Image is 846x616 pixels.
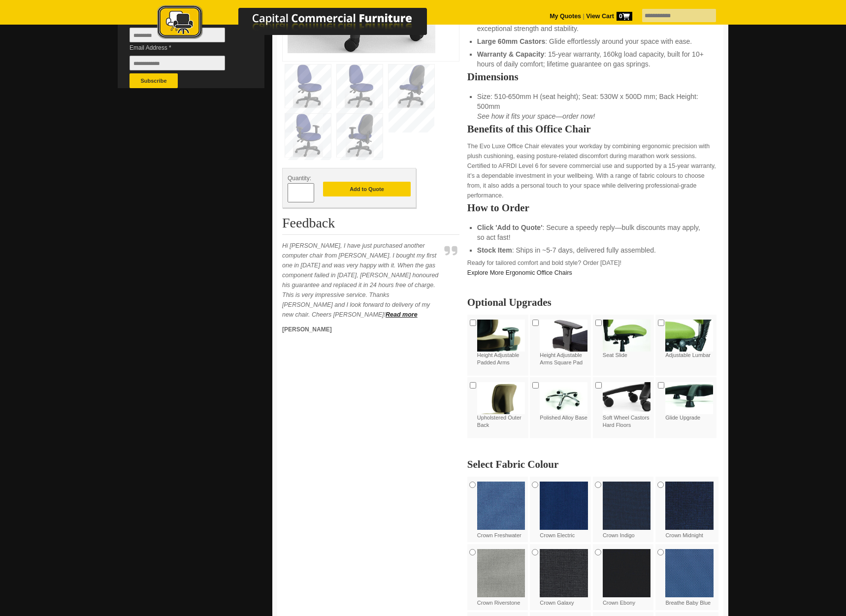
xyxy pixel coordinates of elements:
[603,320,651,352] img: Seat Slide
[603,549,651,597] img: Crown Ebony
[617,12,632,21] span: 0
[665,382,713,421] label: Glide Upgrade
[477,320,525,367] label: Height Adjustable Padded Arms
[477,382,525,414] img: Upholstered Outer Back
[323,182,411,196] button: Add to Quote
[550,13,581,20] a: My Quotes
[586,13,632,20] strong: View Cart
[288,175,311,182] span: Quantity:
[540,549,588,597] img: Crown Galaxy
[282,216,459,235] h2: Feedback
[477,482,525,530] img: Crown Freshwater
[467,203,718,213] h2: How to Order
[540,320,587,352] img: Height Adjustable Arms Square Pad
[467,72,718,82] h2: Dimensions
[467,459,718,469] h2: Select Fabric Colour
[477,36,709,46] li: : Glide effortlessly around your space with ease.
[130,5,475,41] img: Capital Commercial Furniture Logo
[477,382,525,429] label: Upholstered Outer Back
[477,50,544,58] strong: Warranty & Capacity
[467,141,718,200] p: The Evo Luxe Office Chair elevates your workday by combining ergonomic precision with plush cushi...
[540,382,587,421] label: Polished Alloy Base
[130,56,225,70] input: Email Address *
[603,382,651,414] img: Soft Wheel Castors Hard Floors
[665,549,714,607] label: Breathe Baby Blue
[130,43,240,53] span: Email Address *
[665,382,713,414] img: Glide Upgrade
[477,482,525,539] label: Crown Freshwater
[603,320,651,359] label: Seat Slide
[477,49,709,69] li: : 15-year warranty, 160kg load capacity, built for 10+ hours of daily comfort; lifetime guarantee...
[477,245,709,255] li: : Ships in ~5-7 days, delivered fully assembled.
[540,382,587,414] img: Polished Alloy Base
[603,482,651,530] img: Crown Indigo
[665,482,714,530] img: Crown Midnight
[585,13,632,20] a: View Cart0
[477,223,709,242] li: : Secure a speedy reply—bulk discounts may apply, so act fast!
[477,112,595,120] em: See how it fits your space—order now!
[477,92,709,121] li: Size: 510-650mm H (seat height); Seat: 530W x 500D mm; Back Height: 500mm
[540,482,588,530] img: Crown Electric
[477,246,512,254] strong: Stock Item
[540,320,587,367] label: Height Adjustable Arms Square Pad
[665,549,714,597] img: Breathe Baby Blue
[665,320,713,359] label: Adjustable Lumbar
[477,224,543,231] strong: Click 'Add to Quote'
[540,482,588,539] label: Crown Electric
[603,382,651,429] label: Soft Wheel Castors Hard Floors
[477,320,525,352] img: Height Adjustable Padded Arms
[477,549,525,607] label: Crown Riverstone
[467,297,718,307] h2: Optional Upgrades
[477,37,546,45] strong: Large 60mm Castors
[467,258,718,278] p: Ready for tailored comfort and bold style? Order [DATE]!
[603,482,651,539] label: Crown Indigo
[477,549,525,597] img: Crown Riverstone
[130,5,475,44] a: Capital Commercial Furniture Logo
[665,320,713,352] img: Adjustable Lumbar
[603,549,651,607] label: Crown Ebony
[282,324,440,334] p: [PERSON_NAME]
[386,311,418,318] a: Read more
[540,549,588,607] label: Crown Galaxy
[665,482,714,539] label: Crown Midnight
[130,73,178,88] button: Subscribe
[467,269,572,276] a: Explore More Ergonomic Office Chairs
[467,124,718,134] h2: Benefits of this Office Chair
[130,28,225,42] input: Last Name *
[282,241,440,320] p: Hi [PERSON_NAME], I have just purchased another computer chair from [PERSON_NAME]. I bought my fi...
